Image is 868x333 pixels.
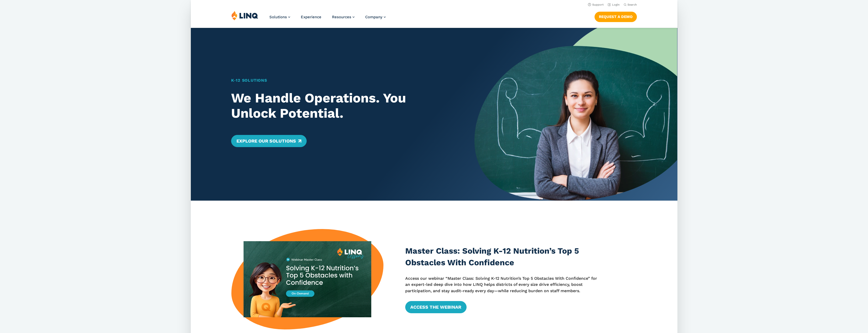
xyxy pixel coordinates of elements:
[191,2,677,7] nav: Utility Navigation
[627,3,637,6] span: Search
[474,28,677,201] img: Home Banner
[269,15,287,19] span: Solutions
[332,15,351,19] span: Resources
[332,15,355,19] a: Resources
[365,15,386,19] a: Company
[594,11,637,22] nav: Button Navigation
[588,3,603,6] a: Support
[231,91,455,121] h2: We Handle Operations. You Unlock Potential.
[365,15,382,19] span: Company
[269,11,386,27] nav: Primary Navigation
[231,11,258,20] img: LINQ | K‑12 Software
[607,3,619,6] a: Login
[231,77,455,83] h1: K‑12 Solutions
[405,275,602,294] p: Access our webinar “Master Class: Solving K-12 Nutrition’s Top 5 Obstacles With Confidence” for a...
[405,301,466,313] a: Access the Webinar
[269,15,290,19] a: Solutions
[301,15,321,19] a: Experience
[405,245,602,268] h3: Master Class: Solving K-12 Nutrition’s Top 5 Obstacles With Confidence
[623,3,637,7] button: Open Search Bar
[594,12,637,22] a: Request a Demo
[231,135,306,147] a: Explore Our Solutions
